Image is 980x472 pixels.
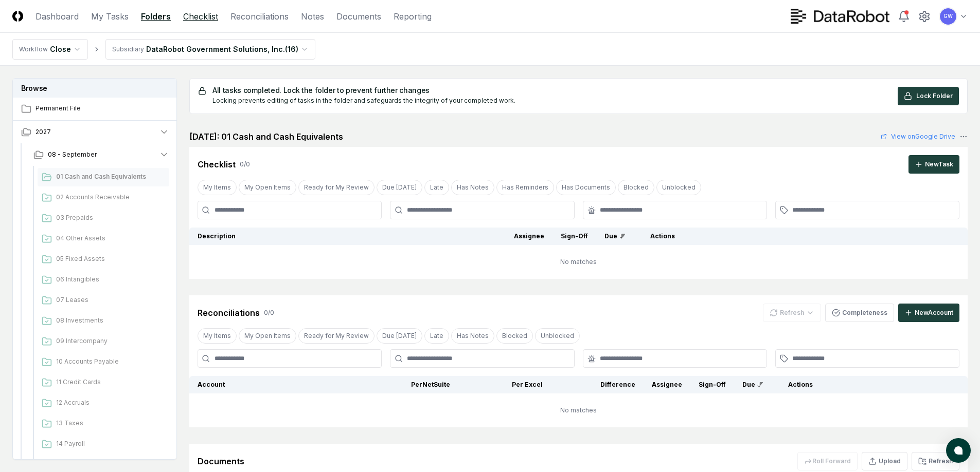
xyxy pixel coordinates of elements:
a: 07 Leases [38,291,169,310]
a: 06 Intangibles [38,271,169,289]
span: Lock Folder [916,91,953,101]
nav: breadcrumb [12,39,315,60]
a: Documents [336,10,381,23]
a: 08 Investments [38,312,169,330]
span: 10 Accounts Payable [56,357,165,366]
div: 0 / 0 [264,308,274,317]
h5: All tasks completed. Lock the folder to prevent further changes [212,87,515,94]
button: Ready for My Review [298,328,375,344]
div: Actions [642,232,959,241]
a: Folders [141,10,171,23]
div: Due [604,232,626,241]
button: NewAccount [898,304,959,322]
a: 05 Fixed Assets [38,250,169,269]
button: Has Reminders [496,180,554,195]
div: Checklist [198,158,236,171]
th: Sign-Off [690,376,734,393]
span: 02 Accounts Receivable [56,193,165,202]
span: 01 Cash and Cash Equivalents [56,172,165,181]
button: Blocked [496,328,533,344]
span: 06 Intangibles [56,275,165,284]
span: 2027 [35,127,51,137]
a: Permanent File [13,98,177,120]
button: Refresh [912,452,959,470]
button: NewTask [908,155,959,174]
button: My Open Items [239,328,296,344]
button: Completeness [825,304,894,322]
th: Assignee [644,376,690,393]
button: Unblocked [656,180,701,195]
th: Assignee [506,228,553,245]
th: Per NetSuite [366,376,458,393]
button: Blocked [618,180,654,195]
div: Actions [780,380,959,389]
div: New Task [925,160,953,169]
a: 13 Taxes [38,414,169,433]
button: atlas-launcher [946,438,971,463]
th: Per Excel [458,376,551,393]
div: 0 / 0 [240,160,250,169]
h3: Browse [13,79,176,98]
span: 03 Prepaids [56,213,165,222]
button: GW [939,7,957,26]
button: Unblocked [535,328,580,344]
button: 08 - September [25,143,177,166]
span: 14 Payroll [56,439,165,448]
h2: [DATE]: 01 Cash and Cash Equivalents [189,130,343,143]
a: 12 Accruals [38,394,169,412]
span: 13 Taxes [56,419,165,428]
button: 2027 [13,121,177,143]
span: 04 Other Assets [56,234,165,243]
th: Sign-Off [553,228,596,245]
a: Reconciliations [230,10,289,23]
button: Has Notes [451,328,494,344]
a: Reporting [394,10,432,23]
button: Late [424,180,449,195]
th: Description [189,228,506,245]
button: Due Today [377,328,422,344]
div: Due [742,380,763,389]
button: Has Notes [451,180,494,195]
div: Workflow [19,45,48,54]
a: 02 Accounts Receivable [38,188,169,207]
a: 01 Cash and Cash Equivalents [38,168,169,186]
span: 08 Investments [56,316,165,325]
button: My Open Items [239,180,296,195]
button: Due Today [377,180,422,195]
a: Notes [301,10,324,23]
img: Logo [12,11,23,22]
button: Lock Folder [898,87,959,105]
span: 07 Leases [56,295,165,305]
a: 03 Prepaids [38,209,169,228]
img: DataRobot logo [791,9,889,24]
span: 05 Fixed Assets [56,254,165,263]
a: 09 Intercompany [38,332,169,351]
button: Ready for My Review [298,180,375,195]
a: Dashboard [35,10,79,23]
a: 14 Payroll [38,435,169,454]
div: Documents [198,455,244,467]
span: 08 - September [48,150,97,159]
button: My Items [198,328,237,344]
button: My Items [198,180,237,195]
a: 04 Other Assets [38,230,169,248]
div: New Account [915,308,953,317]
button: Late [424,328,449,344]
a: My Tasks [91,10,129,23]
td: No matches [189,245,968,279]
button: Has Documents [556,180,616,195]
span: 11 Credit Cards [56,377,165,387]
a: Checklist [183,10,218,23]
th: Difference [551,376,644,393]
span: 12 Accruals [56,398,165,407]
a: View onGoogle Drive [881,132,955,141]
div: Subsidiary [112,45,144,54]
div: Account [198,380,358,389]
a: 11 Credit Cards [38,373,169,392]
div: Locking prevents editing of tasks in the folder and safeguards the integrity of your completed work. [212,96,515,105]
button: Upload [862,452,907,470]
div: Reconciliations [198,307,260,319]
td: No matches [189,393,968,427]
a: 10 Accounts Payable [38,353,169,371]
span: GW [943,12,953,20]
